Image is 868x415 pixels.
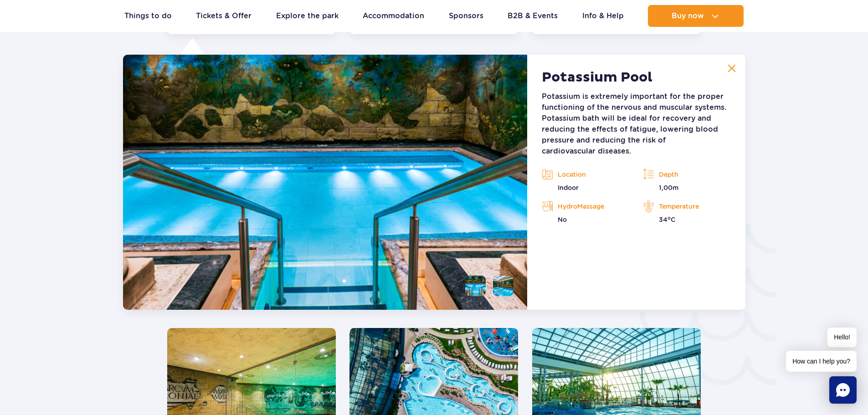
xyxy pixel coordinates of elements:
[542,183,629,192] p: Indoor
[276,5,339,27] a: Explore the park
[542,168,629,181] p: Location
[196,5,252,27] a: Tickets & Offer
[668,215,671,221] sup: o
[363,5,424,27] a: Accommodation
[449,5,483,27] a: Sponsors
[124,5,172,27] a: Things to do
[643,200,730,213] p: Temperature
[829,376,857,404] div: Chat
[786,351,857,372] span: How can I help you?
[542,91,730,157] p: Potassium is extremely important for the proper functioning of the nervous and muscular systems. ...
[643,183,730,192] p: 1,00m
[508,5,558,27] a: B2B & Events
[643,168,730,181] p: Depth
[672,12,704,20] span: Buy now
[827,328,857,347] span: Hello!
[648,5,744,27] button: Buy now
[542,215,629,224] p: No
[643,215,730,224] p: 34 C
[542,200,629,213] p: HydroMassage
[542,69,652,86] h2: Potassium Pool
[582,5,624,27] a: Info & Help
